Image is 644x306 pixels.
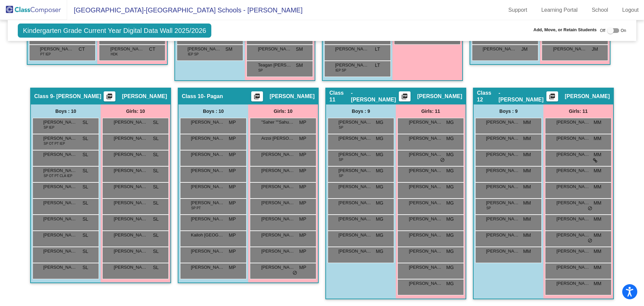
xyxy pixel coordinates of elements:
[523,200,531,207] span: MM
[474,104,543,118] div: Boys : 9
[43,232,77,238] span: [PERSON_NAME]
[229,151,236,158] span: MP
[486,248,520,255] span: [PERSON_NAME]
[188,52,199,57] span: IEP SP
[83,183,88,190] span: SL
[521,46,528,53] span: JM
[153,232,159,239] span: SL
[376,135,383,142] span: MG
[44,141,65,146] span: SP OT PT IEP
[483,46,516,52] span: [PERSON_NAME]
[594,232,601,239] span: MM
[396,104,466,118] div: Girls: 11
[523,216,531,223] span: MM
[191,135,224,142] span: [PERSON_NAME]
[229,200,236,207] span: MP
[153,135,159,142] span: SL
[83,151,88,158] span: SL
[376,119,383,126] span: MG
[229,183,236,190] span: MP
[409,135,442,142] span: [PERSON_NAME]
[556,135,590,142] span: [PERSON_NAME]
[261,135,295,142] span: Arzoi [PERSON_NAME]
[191,167,224,174] span: [PERSON_NAME]
[446,216,454,223] span: MG
[329,90,351,103] span: Class 11
[153,248,159,255] span: SL
[556,216,590,222] span: [PERSON_NAME]
[376,216,383,223] span: MG
[594,248,601,255] span: MM
[34,93,53,100] span: Class 9
[376,151,383,158] span: MG
[523,135,531,142] span: MM
[292,270,297,276] span: do_not_disturb_alt
[261,248,295,255] span: [PERSON_NAME]
[338,248,372,255] span: [PERSON_NAME]
[351,90,399,103] span: - [PERSON_NAME]
[556,167,590,174] span: [PERSON_NAME]
[114,264,147,271] span: [PERSON_NAME]
[83,264,88,271] span: SL
[617,5,644,15] a: Logout
[592,46,598,53] span: JM
[191,264,224,271] span: [PERSON_NAME]
[498,90,546,103] span: - [PERSON_NAME]
[149,46,155,53] span: CT
[299,135,306,142] span: MP
[586,5,613,15] a: School
[187,46,221,52] span: [PERSON_NAME]
[258,62,291,69] span: Teagan [PERSON_NAME]
[43,264,77,271] span: [PERSON_NAME]
[261,183,295,190] span: [PERSON_NAME]
[258,68,263,73] span: SP
[594,200,601,207] span: MM
[486,232,520,238] span: [PERSON_NAME]
[409,232,442,238] span: [PERSON_NAME]
[594,280,601,287] span: MM
[31,104,101,118] div: Boys : 10
[486,151,520,158] span: [PERSON_NAME]
[229,119,236,126] span: MP
[251,91,263,101] button: Print Students Details
[546,91,558,101] button: Print Students Details
[83,135,88,142] span: SL
[261,151,295,158] span: [PERSON_NAME]
[299,119,306,126] span: MP
[191,232,224,238] span: Kailoh [GEOGRAPHIC_DATA]
[44,173,72,178] span: SP OT PT CLA IEP
[486,119,520,126] span: [PERSON_NAME]
[114,167,147,174] span: [PERSON_NAME]
[446,119,454,126] span: MG
[261,200,295,206] span: [PERSON_NAME]
[191,200,224,206] span: [PERSON_NAME]
[191,216,224,222] span: [PERSON_NAME]
[536,5,583,15] a: Learning Portal
[18,24,211,38] span: Kindergarten Grade Current Year Digital Data Wall 2025/2026
[104,91,115,101] button: Print Students Details
[409,248,442,255] span: [PERSON_NAME]
[523,167,531,174] span: MM
[594,135,601,142] span: MM
[114,200,147,206] span: [PERSON_NAME]
[339,173,343,178] span: SP
[621,28,626,34] span: On
[229,264,236,271] span: MP
[229,135,236,142] span: MP
[543,104,613,118] div: Girls: 11
[296,62,303,69] span: SM
[204,93,223,100] span: - Pagan
[335,68,346,73] span: IEP SP
[299,151,306,158] span: MP
[261,232,295,238] span: [PERSON_NAME]
[191,183,224,190] span: [PERSON_NAME]
[191,248,224,255] span: [PERSON_NAME]
[446,264,454,271] span: MG
[338,183,372,190] span: [PERSON_NAME]
[258,46,291,52] span: [PERSON_NAME]
[338,232,372,238] span: [PERSON_NAME]
[523,119,531,126] span: MM
[486,206,491,211] span: SP
[299,200,306,207] span: MP
[114,232,147,238] span: [PERSON_NAME]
